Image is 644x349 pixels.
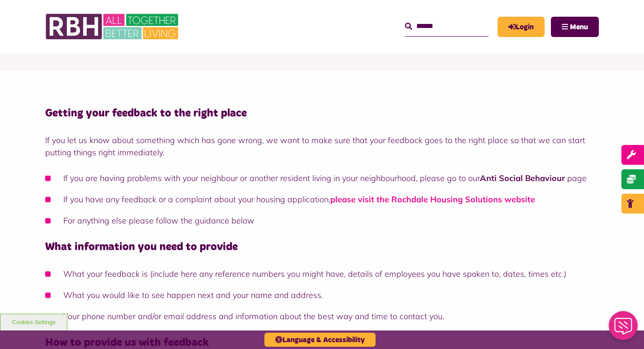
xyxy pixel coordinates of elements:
[45,107,599,121] h4: Getting your feedback to the right place
[45,240,599,254] h4: What information you need to provide
[405,17,489,36] input: Search
[603,308,644,349] iframe: Netcall Web Assistant for live chat
[498,17,545,37] a: MyRBH
[45,193,599,205] li: If you have any feedback or a complaint about your housing application,
[45,172,599,184] li: If you are having problems with your neighbour or another resident living in your neighbourhood, ...
[264,333,376,347] button: Language & Accessibility
[570,23,588,31] span: Menu
[45,134,599,158] p: If you let us know about something which has gone wrong, we want to make sure that your feedback ...
[480,173,565,183] a: Anti Social Behaviour
[551,17,599,37] button: Navigation
[330,194,535,205] a: please visit the Rochdale Housing Solutions website - open in a new tab
[45,268,599,280] li: What your feedback is (include here any reference numbers you might have, details of employees yo...
[45,310,599,322] li: Your phone number and/or email address and information about the best way and time to contact you.
[45,9,181,44] img: RBH
[45,214,599,227] li: For anything else please follow the guidance below
[45,289,599,301] li: What you would like to see happen next and your name and address.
